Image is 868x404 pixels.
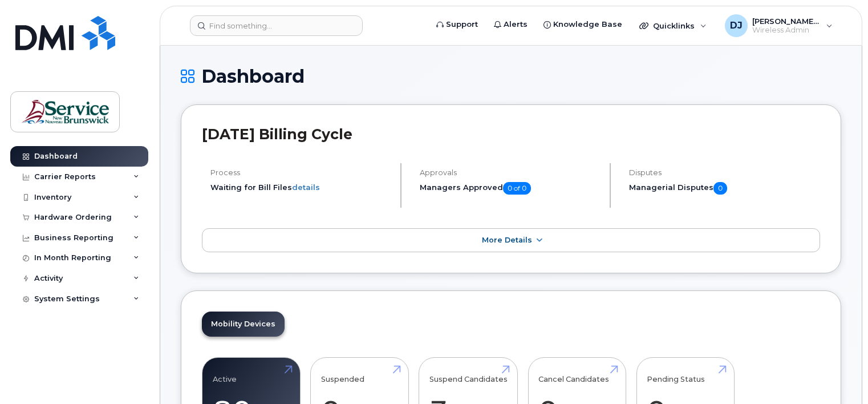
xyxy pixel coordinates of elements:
[713,182,727,195] span: 0
[503,182,531,195] span: 0 of 0
[210,168,391,177] h4: Process
[482,236,532,244] span: More Details
[420,182,600,195] h5: Managers Approved
[181,66,841,86] h1: Dashboard
[292,183,320,192] a: details
[629,182,820,195] h5: Managerial Disputes
[202,312,285,337] a: Mobility Devices
[202,126,820,143] h2: [DATE] Billing Cycle
[210,182,391,193] li: Waiting for Bill Files
[420,168,600,177] h4: Approvals
[629,168,820,177] h4: Disputes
